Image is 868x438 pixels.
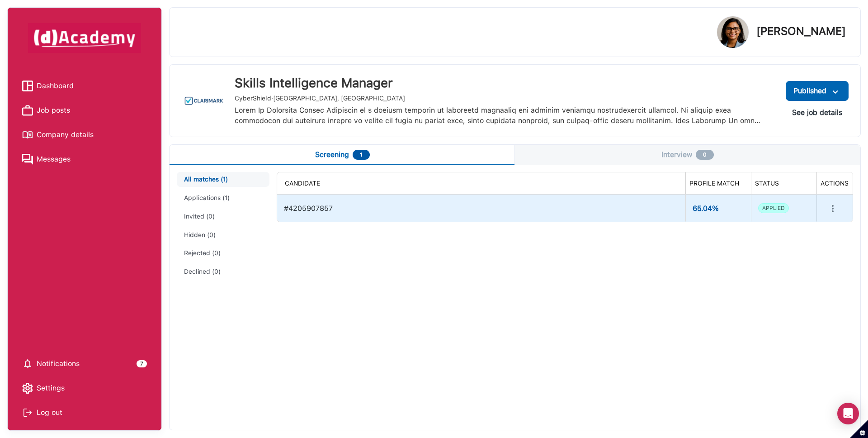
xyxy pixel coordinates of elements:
[37,79,74,93] span: Dashboard
[28,23,141,53] img: dAcademy
[785,105,849,121] button: See job details
[170,145,515,165] button: Screening1
[22,406,147,419] div: Log out
[717,16,749,48] img: Profile
[235,105,778,126] div: Lorem Ip Dolorsita Consec Adipiscin el s doeiusm temporin ut laboreetd magnaaliq eni adminim veni...
[177,172,269,187] button: All matches (1)
[235,76,778,91] div: Skills Intelligence Manager
[755,180,779,187] span: STATUS
[22,129,33,140] img: Company details icon
[696,150,714,160] div: 0
[758,203,789,213] span: APPLIED
[850,420,868,438] button: Set cookie preferences
[285,180,320,187] span: CANDIDATE
[177,190,269,205] button: Applications (1)
[177,264,269,279] button: Declined (0)
[793,85,841,97] div: Published
[137,360,147,367] div: 7
[284,199,678,218] div: #4205907857
[177,209,269,224] button: Invited (0)
[37,381,65,395] span: Settings
[837,403,859,424] div: Open Intercom Messenger
[177,246,269,261] button: Rejected (0)
[37,357,80,371] span: Notifications
[177,228,269,243] button: Hidden (0)
[22,105,33,116] img: Job posts icon
[22,152,147,166] a: Messages iconMessages
[22,407,33,418] img: Log out
[515,145,860,165] button: Interview0
[37,152,71,166] span: Messages
[689,180,739,187] span: PROFILE MATCH
[830,86,841,98] img: menu
[756,26,846,37] p: [PERSON_NAME]
[37,104,70,117] span: Job posts
[37,128,94,142] span: Company details
[821,180,849,187] span: ACTIONS
[22,81,33,91] img: Dashboard icon
[180,77,227,124] img: job-image
[693,204,744,213] span: 65.04%
[22,358,33,369] img: setting
[786,81,849,101] button: Publishedmenu
[22,154,33,165] img: Messages icon
[22,104,147,117] a: Job posts iconJob posts
[353,150,370,160] div: 1
[22,79,147,93] a: Dashboard iconDashboard
[22,383,33,394] img: setting
[22,128,147,142] a: Company details iconCompany details
[824,200,842,218] button: more
[235,95,778,102] div: CyberShield · [GEOGRAPHIC_DATA], [GEOGRAPHIC_DATA]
